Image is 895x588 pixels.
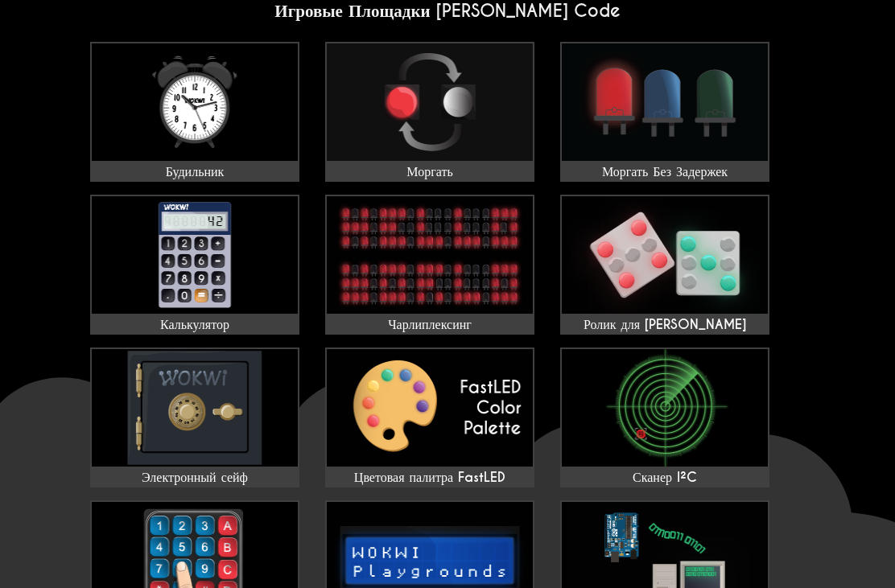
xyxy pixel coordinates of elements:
[92,164,298,180] div: Будильник
[92,196,298,314] img: Калькулятор
[562,349,768,467] img: Сканер I²C
[90,42,299,182] a: Будильник
[327,164,533,180] div: Моргать
[562,164,768,180] div: Моргать Без Задержек
[92,470,298,486] div: Электронный сейф
[560,195,769,335] a: Ролик для [PERSON_NAME]
[92,349,298,467] img: Электронный сейф
[327,470,533,486] div: Цветовая палитра FastLED
[92,317,298,333] div: Калькулятор
[90,347,299,487] a: Электронный сейф
[327,317,533,333] div: Чарлиплексинг
[92,43,298,161] img: Будильник
[90,195,299,335] a: Калькулятор
[560,347,769,487] a: Сканер I²C
[562,43,768,161] img: Моргать Без Задержек
[327,349,533,467] img: Цветовая палитра FastLED
[562,470,768,486] div: Сканер I²C
[325,347,534,487] a: Цветовая палитра FastLED
[327,196,533,314] img: Чарлиплексинг
[562,196,768,314] img: Ролик для кудий
[560,42,769,182] a: Моргать Без Задержек
[325,195,534,335] a: Чарлиплексинг
[327,43,533,161] img: Моргать
[562,317,768,333] div: Ролик для [PERSON_NAME]
[325,42,534,182] a: Моргать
